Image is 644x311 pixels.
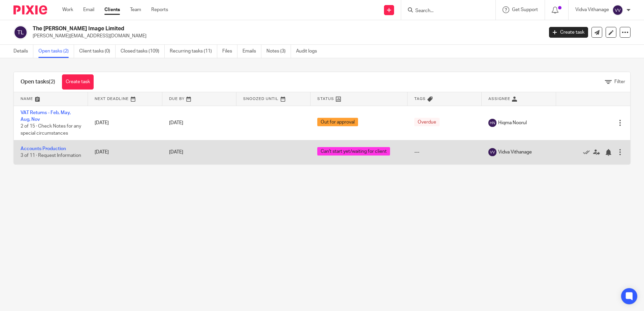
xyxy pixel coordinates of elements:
span: Vidva Vithanage [498,149,532,155]
p: [PERSON_NAME][EMAIL_ADDRESS][DOMAIN_NAME] [33,33,539,39]
a: VAT Returns - Feb, May, Aug, Nov [21,110,71,122]
h2: The [PERSON_NAME] Image Limited [33,25,438,32]
a: Client tasks (0) [79,45,116,58]
a: Open tasks (2) [38,45,74,58]
span: 2 of 15 · Check Notes for any special circumstances [21,124,81,136]
span: Snoozed Until [243,97,279,101]
img: svg%3E [488,119,496,127]
h1: Open tasks [21,78,55,85]
span: [DATE] [169,120,183,125]
span: Can't start yet/waiting for client [317,147,390,155]
a: Files [222,45,237,58]
img: svg%3E [612,5,623,15]
a: Email [83,6,94,13]
a: Create task [549,27,588,38]
span: [DATE] [169,150,183,154]
a: Emails [243,45,261,58]
span: Status [317,97,334,101]
td: [DATE] [88,106,162,140]
span: Out for approval [317,118,358,126]
td: [DATE] [88,140,162,164]
a: Mark as done [583,149,593,155]
img: svg%3E [488,148,496,156]
a: Details [13,45,33,58]
input: Search [415,8,475,14]
a: Clients [104,6,120,13]
span: Tags [414,97,426,101]
p: Vidva Vithanage [575,6,609,13]
a: Accounts Production [21,146,66,151]
span: Filter [614,79,625,84]
span: Hiqma Noorul [498,119,527,126]
img: Pixie [13,5,47,14]
a: Work [62,6,73,13]
a: Team [130,6,141,13]
a: Recurring tasks (11) [170,45,217,58]
a: Create task [62,74,94,90]
a: Closed tasks (109) [121,45,165,58]
span: (2) [49,79,55,84]
div: --- [414,149,475,155]
a: Notes (3) [266,45,291,58]
span: Overdue [414,118,440,126]
a: Reports [151,6,168,13]
a: Audit logs [296,45,322,58]
span: 3 of 11 · Request Information [21,153,81,158]
img: svg%3E [13,25,28,39]
span: Get Support [512,7,538,12]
